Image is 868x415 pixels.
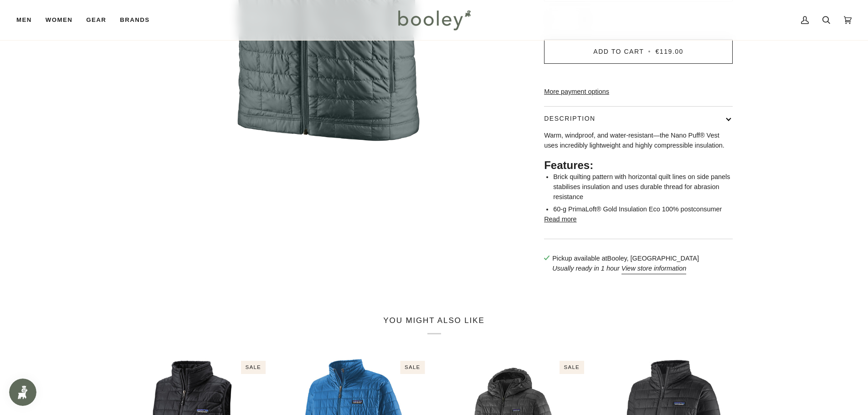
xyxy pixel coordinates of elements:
span: €119.00 [656,48,683,55]
p: Usually ready in 1 hour [552,264,699,274]
button: Read more [544,215,576,225]
h2: You might also like [120,316,748,334]
p: Warm, windproof, and water-resistant—the Nano Puff® Vest uses incredibly lightweight and highly c... [544,131,733,150]
a: More payment options [544,87,733,97]
li: Brick quilting pattern with horizontal quilt lines on side panels stabilises insulation and uses ... [553,172,733,202]
p: Pickup available at [552,254,699,264]
img: Booley [394,7,474,33]
h2: Features: [544,159,733,172]
li: 60-g PrimaLoft® Gold Insulation Eco 100% postconsumer [553,205,733,215]
button: Description [544,107,733,131]
div: Sale [241,361,266,374]
button: Add to Cart • €119.00 [544,39,733,64]
strong: Booley, [GEOGRAPHIC_DATA] [607,255,699,262]
div: Sale [400,361,425,374]
div: Sale [560,361,584,374]
span: Men [16,15,32,25]
span: Brands [120,15,149,25]
span: • [647,48,653,55]
iframe: Button to open loyalty program pop-up [9,379,36,406]
span: Add to Cart [593,48,644,55]
button: View store information [621,264,687,274]
span: Gear [86,15,106,25]
span: Women [46,15,72,25]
